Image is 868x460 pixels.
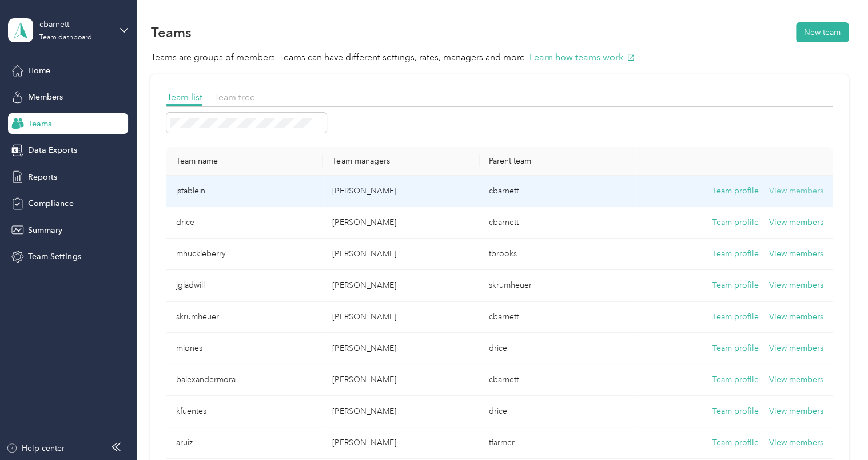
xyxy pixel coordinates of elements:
[804,396,868,460] iframe: Everlance-gr Chat Button Frame
[28,144,77,156] span: Data Exports
[28,118,51,130] span: Teams
[28,197,73,209] span: Compliance
[166,364,323,396] td: balexandermora
[166,270,323,302] td: jgladwill
[150,50,848,65] p: Teams are groups of members. Teams can have different settings, rates, managers and more.
[166,207,323,239] td: drice
[480,207,636,239] td: cbarnett
[712,216,759,229] button: Team profile
[323,147,480,176] th: Team managers
[712,279,759,292] button: Team profile
[166,239,323,270] td: mhuckleberry
[332,279,471,292] p: [PERSON_NAME]
[39,34,92,41] div: Team dashboard
[480,333,636,364] td: drice
[28,65,50,77] span: Home
[529,50,635,65] button: Learn how teams work
[480,364,636,396] td: cbarnett
[480,239,636,270] td: tbrooks
[769,405,823,418] button: View members
[712,437,759,449] button: Team profile
[214,92,254,102] span: Team tree
[712,311,759,323] button: Team profile
[28,91,63,103] span: Members
[332,216,471,229] p: [PERSON_NAME]
[166,396,323,427] td: kfuentes
[480,270,636,302] td: skrumheuer
[769,342,823,355] button: View members
[28,251,81,263] span: Team Settings
[769,279,823,292] button: View members
[769,437,823,449] button: View members
[480,302,636,333] td: cbarnett
[480,147,636,176] th: Parent team
[332,374,471,386] p: [PERSON_NAME]
[712,374,759,386] button: Team profile
[712,405,759,418] button: Team profile
[6,442,65,454] button: Help center
[166,302,323,333] td: skrumheuer
[332,405,471,418] p: [PERSON_NAME]
[150,26,191,38] h1: Teams
[166,92,202,102] span: Team list
[28,171,57,183] span: Reports
[480,427,636,459] td: tfarmer
[166,427,323,459] td: aruiz
[332,248,471,260] p: [PERSON_NAME]
[769,248,823,260] button: View members
[166,333,323,364] td: mjones
[769,216,823,229] button: View members
[712,248,759,260] button: Team profile
[480,176,636,207] td: cbarnett
[166,176,323,207] td: jstablein
[39,18,111,30] div: cbarnett
[332,437,471,449] p: [PERSON_NAME]
[332,311,471,323] p: [PERSON_NAME]
[769,185,823,197] button: View members
[769,311,823,323] button: View members
[480,396,636,427] td: drice
[712,185,759,197] button: Team profile
[796,22,849,42] button: New team
[712,342,759,355] button: Team profile
[28,224,62,236] span: Summary
[332,342,471,355] p: [PERSON_NAME]
[332,185,471,197] p: [PERSON_NAME]
[166,147,323,176] th: Team name
[769,374,823,386] button: View members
